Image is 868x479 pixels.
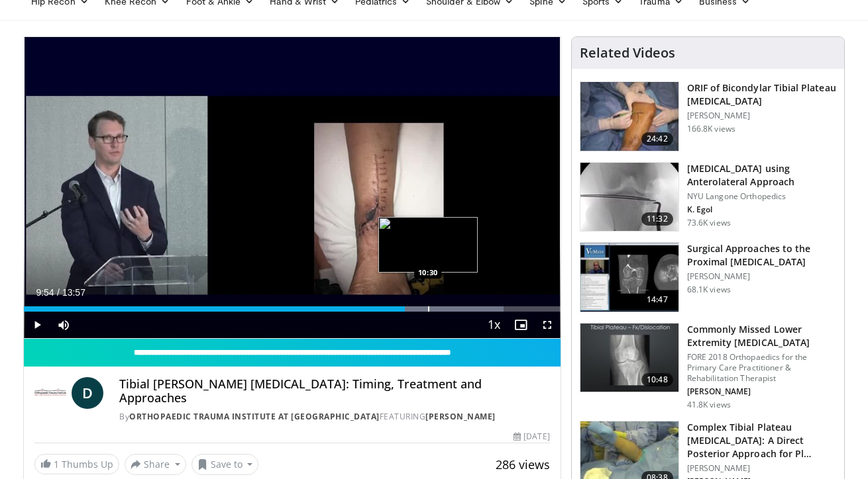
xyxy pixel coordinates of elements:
div: [DATE] [514,431,549,443]
h4: Related Videos [580,45,675,61]
a: 11:32 [MEDICAL_DATA] using Anterolateral Approach NYU Langone Orthopedics K. Egol 73.6K views [580,162,836,232]
a: [PERSON_NAME] [425,411,496,422]
h3: [MEDICAL_DATA] using Anterolateral Approach [687,162,836,189]
h3: Surgical Approaches to the Proximal [MEDICAL_DATA] [687,242,836,269]
p: [PERSON_NAME] [687,463,836,474]
p: 68.1K views [687,284,731,295]
h3: Complex Tibial Plateau [MEDICAL_DATA]: A Direct Posterior Approach for Pl… [687,421,836,460]
p: [PERSON_NAME] [687,110,836,121]
span: / [57,287,60,298]
span: 13:57 [62,287,85,298]
p: [PERSON_NAME] [687,386,836,397]
img: Levy_Tib_Plat_100000366_3.jpg.150x105_q85_crop-smart_upscale.jpg [580,82,678,151]
img: DA_UIUPltOAJ8wcH4xMDoxOjB1O8AjAz.150x105_q85_crop-smart_upscale.jpg [580,243,678,312]
h3: Commonly Missed Lower Extremity [MEDICAL_DATA] [687,323,836,349]
p: K. Egol [687,204,836,215]
a: D [72,377,103,409]
video-js: Video Player [24,37,561,339]
a: 10:48 Commonly Missed Lower Extremity [MEDICAL_DATA] FORE 2018 Orthopaedics for the Primary Care ... [580,323,836,410]
p: 41.8K views [687,400,731,410]
a: 1 Thumbs Up [34,454,119,474]
button: Playback Rate [481,312,508,338]
p: [PERSON_NAME] [687,271,836,282]
span: 11:32 [641,212,673,226]
span: 14:47 [641,293,673,306]
h3: ORIF of Bicondylar Tibial Plateau [MEDICAL_DATA] [687,81,836,108]
a: 24:42 ORIF of Bicondylar Tibial Plateau [MEDICAL_DATA] [PERSON_NAME] 166.8K views [580,81,836,152]
p: 73.6K views [687,218,731,228]
button: Save to [191,454,259,475]
button: Play [24,312,50,338]
p: 166.8K views [687,124,735,134]
span: 24:42 [641,132,673,146]
span: 10:48 [641,373,673,386]
button: Share [125,454,186,475]
h4: Tibial [PERSON_NAME] [MEDICAL_DATA]: Timing, Treatment and Approaches [119,377,550,406]
img: image.jpeg [378,217,478,273]
button: Mute [50,312,77,338]
div: Progress Bar [24,306,561,312]
img: 9nZFQMepuQiumqNn4xMDoxOjBzMTt2bJ.150x105_q85_crop-smart_upscale.jpg [580,163,678,232]
a: Orthopaedic Trauma Institute at [GEOGRAPHIC_DATA] [129,411,380,422]
span: 286 views [496,457,550,472]
img: 4aa379b6-386c-4fb5-93ee-de5617843a87.150x105_q85_crop-smart_upscale.jpg [580,324,678,392]
p: NYU Langone Orthopedics [687,191,836,202]
img: Orthopaedic Trauma Institute at UCSF [34,377,66,409]
span: 1 [54,458,59,470]
button: Fullscreen [534,312,561,338]
p: FORE 2018 Orthopaedics for the Primary Care Practitioner & Rehabilitation Therapist [687,352,836,384]
span: 9:54 [36,287,54,298]
div: By FEATURING [119,411,550,423]
button: Enable picture-in-picture mode [508,312,534,338]
a: 14:47 Surgical Approaches to the Proximal [MEDICAL_DATA] [PERSON_NAME] 68.1K views [580,242,836,312]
